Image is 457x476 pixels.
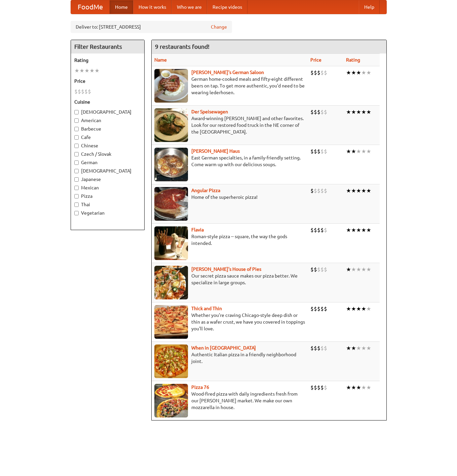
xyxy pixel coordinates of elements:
label: Barbecue [74,125,141,132]
img: thick.jpg [154,305,188,339]
h5: Price [74,78,141,84]
li: ★ [351,187,356,194]
li: $ [317,148,320,155]
li: $ [78,88,81,95]
input: [DEMOGRAPHIC_DATA] [74,110,79,114]
li: $ [81,88,84,95]
li: $ [324,108,327,116]
input: German [74,160,79,165]
a: Help [359,0,380,14]
label: German [74,159,141,166]
img: angular.jpg [154,187,188,221]
li: ★ [346,187,351,194]
li: ★ [346,266,351,273]
label: Pizza [74,193,141,199]
a: Home [110,0,133,14]
img: speisewagen.jpg [154,108,188,142]
li: ★ [361,148,366,155]
input: Japanese [74,177,79,182]
img: pizza76.jpg [154,384,188,417]
li: ★ [366,384,371,391]
li: ★ [356,108,361,116]
a: Angular Pizza [191,188,220,193]
li: $ [324,305,327,313]
li: ★ [74,67,79,74]
a: [PERSON_NAME]'s German Saloon [191,70,264,75]
p: Wood-fired pizza with daily ingredients fresh from our [PERSON_NAME] market. We make our own mozz... [154,391,305,411]
li: ★ [351,344,356,352]
li: $ [317,226,320,234]
a: Der Speisewagen [191,109,228,114]
input: [DEMOGRAPHIC_DATA] [74,169,79,173]
li: $ [324,344,327,352]
li: $ [317,384,320,391]
a: [PERSON_NAME] Haus [191,148,240,154]
li: ★ [361,69,366,76]
li: ★ [361,344,366,352]
li: ★ [361,305,366,313]
li: $ [317,187,320,194]
li: ★ [89,67,94,74]
input: Czech / Slovak [74,152,79,156]
li: $ [310,305,314,313]
li: $ [310,108,314,116]
li: ★ [366,344,371,352]
li: ★ [351,305,356,313]
li: $ [314,108,317,116]
a: How it works [133,0,172,14]
img: kohlhaus.jpg [154,148,188,181]
li: $ [317,69,320,76]
b: Pizza 76 [191,385,209,390]
li: ★ [361,384,366,391]
label: Czech / Slovak [74,151,141,157]
label: [DEMOGRAPHIC_DATA] [74,109,141,115]
li: ★ [351,108,356,116]
b: Flavia [191,227,204,232]
li: ★ [366,108,371,116]
a: Rating [346,57,360,63]
li: ★ [356,187,361,194]
a: Thick and Thin [191,306,222,311]
li: ★ [351,266,356,273]
input: Cafe [74,135,79,140]
h4: Filter Restaurants [71,40,144,53]
li: $ [310,266,314,273]
li: $ [320,69,324,76]
div: Deliver to: [STREET_ADDRESS] [71,21,232,33]
li: $ [320,344,324,352]
p: Home of the superheroic pizza! [154,194,305,200]
label: Japanese [74,176,141,183]
li: ★ [361,266,366,273]
li: ★ [361,108,366,116]
li: $ [310,226,314,234]
li: ★ [366,148,371,155]
li: ★ [94,67,100,74]
a: Change [211,24,227,30]
p: Our secret pizza sauce makes our pizza better. We specialize in large groups. [154,272,305,286]
input: Chinese [74,144,79,148]
li: ★ [351,148,356,155]
li: ★ [346,69,351,76]
li: $ [314,384,317,391]
a: Recipe videos [207,0,247,14]
b: [PERSON_NAME]'s House of Pies [191,266,261,272]
h5: Cuisine [74,99,141,105]
li: $ [310,187,314,194]
li: $ [88,88,91,95]
input: American [74,118,79,123]
li: $ [317,305,320,313]
h5: Rating [74,57,141,64]
li: ★ [346,384,351,391]
li: $ [320,187,324,194]
li: $ [324,187,327,194]
li: $ [317,266,320,273]
a: Name [154,57,167,63]
label: Chinese [74,142,141,149]
li: ★ [366,69,371,76]
p: Whether you're craving Chicago-style deep dish or thin as a wafer crust, we have you covered in t... [154,312,305,332]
